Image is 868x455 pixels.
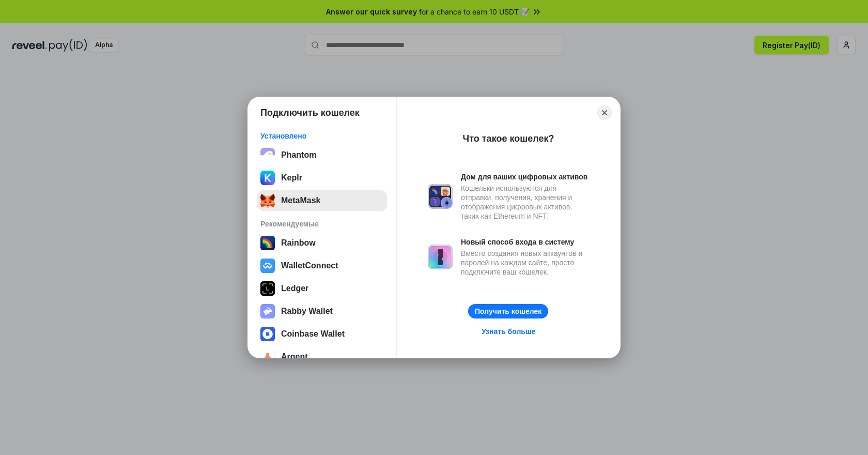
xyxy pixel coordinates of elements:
[260,281,275,296] img: svg+xml,%3Csvg%20xmlns%3D%22http%3A%2F%2Fwww.w3.org%2F2000%2Fsvg%22%20width%3D%2228%22%20height%3...
[428,245,453,269] img: svg+xml,%3Csvg%20xmlns%3D%22http%3A%2F%2Fwww.w3.org%2F2000%2Fsvg%22%20fill%3D%22none%22%20viewBox...
[260,350,275,364] img: svg+xml,%3Csvg%20width%3D%2228%22%20height%3D%2228%22%20viewBox%3D%220%200%2028%2028%22%20fill%3D...
[257,233,387,253] button: Rainbow
[260,131,384,141] div: Установлено
[257,190,387,211] button: MetaMask
[260,236,275,250] img: svg+xml,%3Csvg%20width%3D%22120%22%20height%3D%22120%22%20viewBox%3D%220%200%20120%20120%22%20fil...
[281,173,302,183] div: Keplr
[461,237,589,247] div: Новый способ входа в систему
[260,304,275,318] img: svg+xml,%3Csvg%20xmlns%3D%22http%3A%2F%2Fwww.w3.org%2F2000%2Fsvg%22%20fill%3D%22none%22%20viewBox...
[281,196,320,205] div: MetaMask
[597,105,612,120] button: Close
[281,329,345,339] div: Coinbase Wallet
[281,238,316,248] div: Rainbow
[281,352,308,361] div: Argent
[260,107,360,119] h1: Подключить кошелек
[257,255,387,276] button: WalletConnect
[468,304,548,318] button: Получить кошелек
[281,261,338,270] div: WalletConnect
[260,327,275,341] img: svg+xml,%3Csvg%20width%3D%2228%22%20height%3D%2228%22%20viewBox%3D%220%200%2028%2028%22%20fill%3D...
[281,307,333,316] div: Rabby Wallet
[475,325,541,338] a: Узнать больше
[428,184,453,209] img: svg+xml,%3Csvg%20xmlns%3D%22http%3A%2F%2Fwww.w3.org%2F2000%2Fsvg%22%20fill%3D%22none%22%20viewBox...
[260,193,275,208] img: svg+xml;base64,PHN2ZyB3aWR0aD0iMzUiIGhlaWdodD0iMzQiIHZpZXdCb3g9IjAgMCAzNSAzNCIgZmlsbD0ibm9uZSIgeG...
[281,150,316,160] div: Phantom
[257,168,387,188] button: Keplr
[461,184,589,221] div: Кошельки используются для отправки, получения, хранения и отображения цифровых активов, таких как...
[482,327,535,336] div: Узнать больше
[260,259,275,273] img: svg+xml,%3Csvg%20width%3D%2228%22%20height%3D%2228%22%20viewBox%3D%220%200%2028%2028%22%20fill%3D...
[281,284,308,293] div: Ledger
[257,145,387,165] button: Phantom
[257,346,387,367] button: Argent
[260,171,275,185] img: ByMCUfJCc2WaAAAAAElFTkSuQmCC
[257,324,387,344] button: Coinbase Wallet
[463,132,554,145] div: Что такое кошелек?
[260,219,384,229] div: Рекомендуемые
[257,278,387,299] button: Ledger
[257,301,387,322] button: Rabby Wallet
[461,172,589,181] div: Дом для ваших цифровых активов
[475,307,541,316] div: Получить кошелек
[260,148,275,162] img: epq2vO3P5aLWl15yRS7Q49p1fHTx2Sgh99jU3kfXv7cnPATIVQHAx5oQs66JWv3SWEjHOsb3kKgmE5WNBxBId7C8gm8wEgOvz...
[461,249,589,277] div: Вместо создания новых аккаунтов и паролей на каждом сайте, просто подключите ваш кошелек.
